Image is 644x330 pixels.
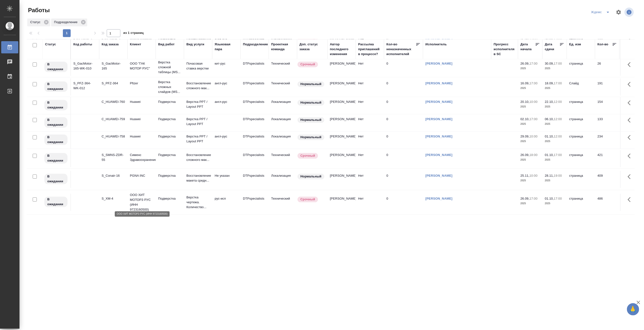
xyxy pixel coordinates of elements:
[425,197,452,200] a: [PERSON_NAME]
[595,59,619,76] td: 26
[54,20,79,25] p: Подразделение
[240,114,269,131] td: DTPspecialists
[269,150,297,167] td: Технический
[47,135,65,145] p: В ожидании
[47,117,65,127] p: В ожидании
[625,59,636,70] button: Здесь прячутся важные кнопки
[271,42,295,52] div: Проектная команда
[425,153,452,157] a: [PERSON_NAME]
[299,42,325,52] div: Доп. статус заказа
[545,135,554,138] p: 01.10,
[327,97,356,114] td: [PERSON_NAME]
[158,60,182,75] p: Верстка сложной таблицы (MS...
[44,81,68,92] div: Исполнитель назначен, приступать к работе пока рано
[520,174,529,177] p: 25.11,
[520,81,529,85] p: 16.09,
[269,78,297,96] td: Технический
[619,150,644,167] td: 9.6
[545,42,559,52] div: Дата сдачи
[625,8,635,17] span: Посмотреть информацию
[619,132,644,149] td: 9.6
[102,173,125,178] div: S_Conair-16
[47,62,65,72] p: В ожидании
[619,78,644,96] td: 19.3
[567,78,595,96] td: Слайд
[44,173,68,185] div: Исполнитель назначен, приступать к работе пока рано
[520,100,529,104] p: 20.10,
[545,153,554,157] p: 01.10,
[384,132,423,149] td: 0
[240,194,269,211] td: DTPspecialists
[529,135,538,138] p: 10:00
[240,132,269,149] td: DTPspecialists
[102,117,125,122] div: C_HUAWEI-759
[130,42,141,47] div: Клиент
[545,178,564,183] p: 2025
[300,100,321,105] p: Нормальный
[30,20,42,25] p: Статус
[545,81,554,85] p: 18.09,
[212,171,240,188] td: Не указан
[356,114,384,131] td: Нет
[212,97,240,114] td: англ-рус
[384,194,423,211] td: 0
[567,171,595,188] td: страница
[102,134,125,139] div: C_HUAWEI-758
[595,114,619,131] td: 133
[130,193,153,212] p: ООО ХИТ МОТОРЗ РУС (ИНН 9723160500)
[619,97,644,114] td: 9.6
[327,78,356,96] td: [PERSON_NAME]
[545,197,554,200] p: 01.10,
[356,132,384,149] td: Нет
[545,62,554,65] p: 30.09,
[158,173,182,178] p: Подверстка
[595,78,619,96] td: 191
[590,8,613,16] div: split button
[240,59,269,76] td: DTPspecialists
[269,132,297,149] td: Локализация
[520,178,540,183] p: 2025
[356,59,384,76] td: Нет
[300,174,321,179] p: Нормальный
[330,42,353,57] div: Автор последнего изменения
[567,114,595,131] td: страница
[619,59,644,76] td: 24.1
[545,66,564,71] p: 2025
[47,82,65,91] p: В ожидании
[158,153,182,157] p: Подверстка
[44,134,68,146] div: Исполнитель назначен, приступать к работе пока рано
[520,66,540,71] p: 2025
[356,194,384,211] td: Нет
[545,100,554,104] p: 22.10,
[327,150,356,167] td: [PERSON_NAME]
[327,194,356,211] td: [PERSON_NAME]
[545,104,564,109] p: 2025
[186,99,210,109] p: Верстка PPT / Layout PPT
[44,196,68,208] div: Исполнитель назначен, приступать к работе пока рано
[529,81,538,85] p: 17:00
[425,81,452,85] a: [PERSON_NAME]
[27,19,50,26] div: Статус
[625,150,636,162] button: Здесь прячутся важные кнопки
[240,150,269,167] td: DTPspecialists
[619,194,644,211] td: 9.6
[595,97,619,114] td: 154
[567,194,595,211] td: страница
[102,42,119,47] div: Код заказа
[51,19,87,26] div: Подразделение
[130,117,153,122] p: Huawei
[554,81,562,85] p: 17:00
[44,61,68,73] div: Исполнитель назначен, приступать к работе пока рано
[619,114,644,131] td: 9.6
[425,135,452,138] a: [PERSON_NAME]
[327,132,356,149] td: [PERSON_NAME]
[45,42,56,47] div: Статус
[215,42,238,52] div: Языковая пара
[520,139,540,144] p: 2025
[384,78,423,96] td: 0
[186,117,210,126] p: Верстка PPT / Layout PPT
[269,114,297,131] td: Локализация
[158,80,182,94] p: Верстка сложных слайдов (MS...
[520,153,529,157] p: 26.09,
[567,132,595,149] td: страница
